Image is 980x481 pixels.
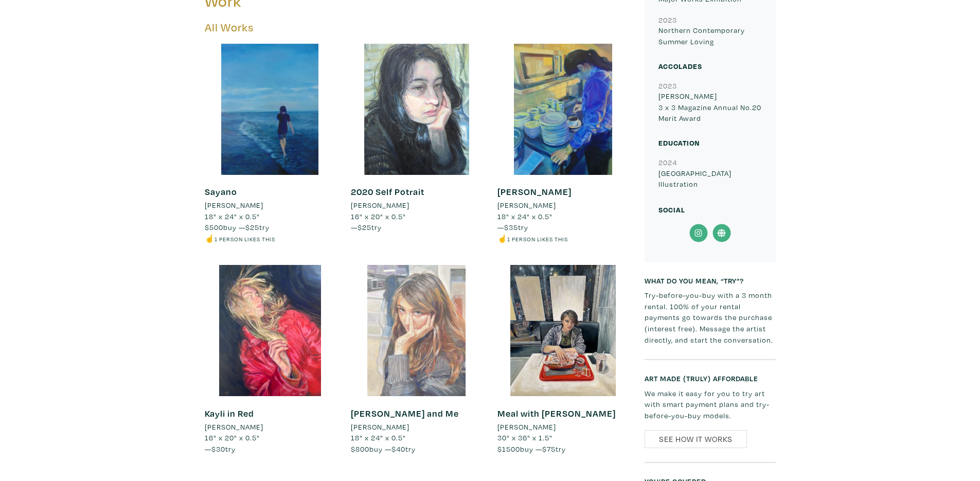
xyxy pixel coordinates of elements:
[205,186,237,198] a: Sayano
[645,430,747,448] a: See How It Works
[351,200,409,211] li: [PERSON_NAME]
[205,222,223,232] span: $500
[351,433,406,442] span: 18" x 24" x 0.5"
[211,444,225,454] span: $30
[351,200,482,211] a: [PERSON_NAME]
[205,200,263,211] li: [PERSON_NAME]
[504,222,518,232] span: $35
[658,91,762,124] p: [PERSON_NAME] 3 x 3 Magazine Annual No.20 Merit Award
[497,421,556,433] li: [PERSON_NAME]
[205,233,336,244] li: ☝️
[658,205,685,215] small: Social
[351,211,406,221] span: 16" x 20" x 0.5"
[351,407,459,419] a: [PERSON_NAME] and Me
[645,276,776,285] h6: What do you mean, “try”?
[497,421,629,433] a: [PERSON_NAME]
[658,15,677,25] small: 2023
[205,200,336,211] a: [PERSON_NAME]
[658,138,700,148] small: Education
[205,433,260,442] span: 16" x 20" x 0.5"
[358,222,371,232] span: $25
[542,444,556,454] span: $75
[507,235,568,243] small: 1 person likes this
[645,290,776,345] p: Try-before-you-buy with a 3 month rental. 100% of your rental payments go towards the purchase (i...
[391,444,405,454] span: $40
[205,421,336,433] a: [PERSON_NAME]
[497,211,553,221] span: 18" x 24" x 0.5"
[351,444,416,454] span: buy — try
[658,81,677,91] small: 2023
[351,421,409,433] li: [PERSON_NAME]
[497,200,629,211] a: [PERSON_NAME]
[205,222,270,232] span: buy — try
[645,388,776,421] p: We make it easy for you to try art with smart payment plans and try-before-you-buy models.
[351,222,382,232] span: — try
[497,407,616,419] a: Meal with [PERSON_NAME]
[205,21,629,34] h5: All Works
[658,157,677,167] small: 2024
[658,168,762,190] p: [GEOGRAPHIC_DATA] Illustration
[658,61,702,71] small: Accolades
[497,444,566,454] span: buy — try
[497,433,553,442] span: 30" x 36" x 1.5"
[215,235,275,243] small: 1 person likes this
[205,421,263,433] li: [PERSON_NAME]
[497,233,629,244] li: ☝️
[351,186,424,198] a: 2020 Self Potrait
[205,211,260,221] span: 18" x 24" x 0.5"
[658,25,762,47] p: Northern Contemporary Summer Loving
[351,444,369,454] span: $800
[245,222,259,232] span: $25
[497,186,572,198] a: [PERSON_NAME]
[645,374,776,383] h6: Art made (truly) affordable
[497,200,556,211] li: [PERSON_NAME]
[205,407,254,419] a: Kayli in Red
[497,222,528,232] span: — try
[205,444,236,454] span: — try
[497,444,520,454] span: $1500
[351,421,482,433] a: [PERSON_NAME]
